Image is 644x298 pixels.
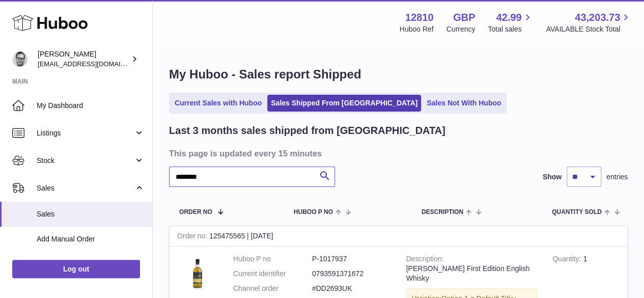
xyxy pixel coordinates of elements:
[488,11,533,34] a: 42.99 Total sales
[422,209,463,215] span: Description
[169,148,625,159] h3: This page is updated every 15 minutes
[488,24,533,34] span: Total sales
[406,264,538,283] div: [PERSON_NAME] First Edition English Whisky
[12,51,27,67] img: internalAdmin-12810@internal.huboo.com
[294,209,333,215] span: Huboo P no
[453,11,475,24] strong: GBP
[37,101,145,111] span: My Dashboard
[543,172,562,182] label: Show
[37,209,145,219] span: Sales
[405,11,434,24] strong: 12810
[552,255,583,265] strong: Quantity
[496,11,521,24] span: 42.99
[169,66,628,83] h1: My Huboo - Sales report Shipped
[171,95,265,112] a: Current Sales with Huboo
[179,209,212,215] span: Order No
[38,60,150,68] span: [EMAIL_ADDRESS][DOMAIN_NAME]
[546,11,632,34] a: 43,203.73 AVAILABLE Stock Total
[423,95,505,112] a: Sales Not With Huboo
[233,284,312,293] dt: Channel order
[169,124,445,138] h2: Last 3 months sales shipped from [GEOGRAPHIC_DATA]
[37,156,134,166] span: Stock
[406,255,444,265] strong: Description
[177,232,209,242] strong: Order no
[38,49,129,69] div: [PERSON_NAME]
[233,269,312,279] dt: Current identifier
[37,183,134,193] span: Sales
[312,269,391,279] dd: 0793591371672
[170,226,627,247] div: 125475565 | [DATE]
[37,128,134,138] span: Listings
[267,95,421,112] a: Sales Shipped From [GEOGRAPHIC_DATA]
[37,234,145,244] span: Add Manual Order
[575,11,620,24] span: 43,203.73
[12,260,140,278] a: Log out
[312,254,391,264] dd: P-1017937
[606,172,628,182] span: entries
[400,24,434,34] div: Huboo Ref
[177,254,218,295] img: Whittakers_Single_Malt_Whisky_1-1080x1080.jpg
[446,24,475,34] div: Currency
[546,24,632,34] span: AVAILABLE Stock Total
[312,284,391,293] dd: #DD2693UK
[233,254,312,264] dt: Huboo P no
[552,209,602,215] span: Quantity Sold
